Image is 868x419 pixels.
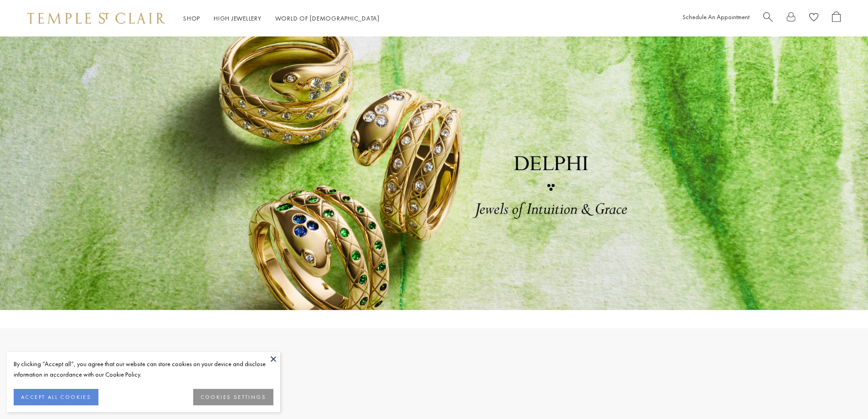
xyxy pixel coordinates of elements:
[822,376,859,410] iframe: Gorgias live chat messenger
[183,13,380,24] nav: Main navigation
[193,389,273,405] button: COOKIES SETTINGS
[832,11,841,26] a: Open Shopping Bag
[214,14,262,22] a: High JewelleryHigh Jewellery
[14,389,98,405] button: ACCEPT ALL COOKIES
[809,11,818,26] a: View Wishlist
[683,13,750,21] a: Schedule An Appointment
[183,14,200,22] a: ShopShop
[275,14,380,22] a: World of [DEMOGRAPHIC_DATA]World of [DEMOGRAPHIC_DATA]
[14,359,273,380] div: By clicking “Accept all”, you agree that our website can store cookies on your device and disclos...
[27,13,165,24] img: Temple St. Clair
[763,11,773,26] a: Search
